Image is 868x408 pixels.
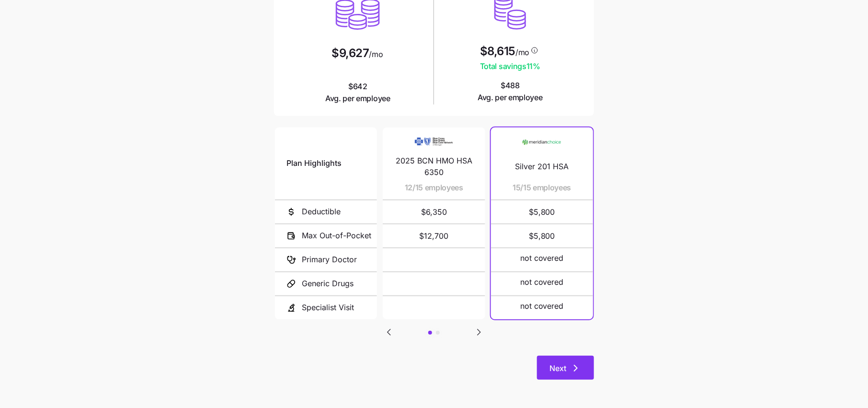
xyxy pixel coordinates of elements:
[325,81,390,105] span: $642
[369,50,383,58] span: /mo
[331,47,369,59] span: $9,627
[513,182,571,194] span: 15/15 employees
[520,252,564,264] span: not covered
[394,155,473,179] span: 2025 BCN HMO HSA 6350
[383,326,395,338] svg: Go to previous slide
[520,276,564,288] span: not covered
[473,326,485,338] button: Go to next slide
[302,278,354,290] span: Generic Drugs
[394,200,473,223] span: $6,350
[515,161,569,173] span: Silver 201 HSA
[405,182,463,194] span: 12/15 employees
[478,92,543,104] span: Avg. per employee
[383,326,395,338] button: Go to previous slide
[549,362,566,374] span: Next
[520,300,564,312] span: not covered
[503,224,582,247] span: $5,800
[286,157,342,169] span: Plan Highlights
[503,200,582,223] span: $5,800
[537,356,594,380] button: Next
[302,230,371,242] span: Max Out-of-Pocket
[478,80,543,104] span: $488
[473,326,485,338] svg: Go to next slide
[302,206,341,218] span: Deductible
[415,133,453,152] img: Carrier
[480,46,515,57] span: $8,615
[394,224,473,247] span: $12,700
[523,133,561,152] img: Carrier
[480,60,540,72] span: Total savings 11 %
[515,48,529,56] span: /mo
[325,93,390,105] span: Avg. per employee
[302,254,357,266] span: Primary Doctor
[302,302,354,314] span: Specialist Visit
